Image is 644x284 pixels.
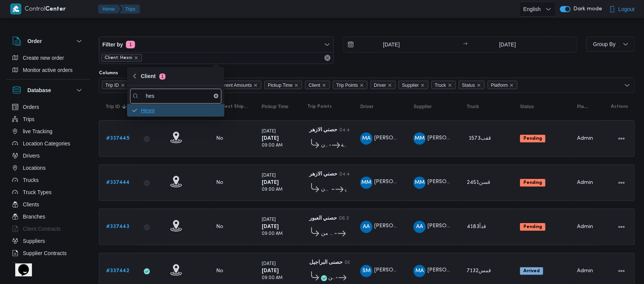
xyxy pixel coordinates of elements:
[294,83,299,88] button: Remove Pickup Time from selection in this group
[105,81,119,89] span: Trip ID
[523,180,542,185] b: Pending
[577,224,593,229] span: Admin
[399,81,428,89] span: Supplier
[615,177,628,189] button: Actions
[606,2,638,17] button: Logout
[363,265,370,277] span: SM
[520,179,545,187] span: Pending
[413,104,432,110] span: Supplier
[9,211,87,223] button: Branches
[99,70,118,76] label: Columns
[262,224,279,229] b: [DATE]
[435,81,446,89] span: Truck
[415,177,425,189] span: MM
[413,132,426,145] div: Mahmood Muhammad Ahmad Mahmood Khshan
[23,139,70,148] span: Location Categories
[9,247,87,259] button: Supplier Contracts
[339,217,359,221] small: 06:31 PM
[262,129,276,134] small: [DATE]
[9,52,87,64] button: Create new order
[23,200,39,209] span: Clients
[106,136,129,141] b: # 337445
[520,135,545,142] span: Pending
[159,73,165,80] span: 1
[119,5,140,14] button: Trips
[98,5,121,14] button: Home
[467,180,490,185] span: قسن2451
[23,212,45,221] span: Branches
[360,265,372,277] div: Salam Muhammad Abadalltaif Salam
[216,135,223,142] div: No
[463,42,467,47] div: →
[467,268,491,273] span: قمس7132
[448,83,452,88] button: Remove Truck from selection in this group
[23,163,46,172] span: Locations
[413,177,426,189] div: Mahmood Muhammad Ahmad Mahmood Khshan
[374,136,434,140] span: [PERSON_NAME][DATE]
[491,81,508,89] span: Platform
[23,102,39,112] span: Orders
[6,52,90,79] div: Order
[571,6,603,12] span: Dark mode
[9,101,87,113] button: Orders
[106,222,129,231] a: #337443
[46,6,66,12] b: Center
[307,104,332,110] span: Trip Points
[619,5,635,14] span: Logout
[413,221,426,233] div: Abadalihafz Alsaid Abad Alihafz Alsaid
[262,104,288,110] span: Pickup Time
[615,221,628,233] button: Actions
[416,221,423,233] span: AA
[586,37,635,52] button: Group By
[102,81,129,89] span: Trip ID
[577,180,593,185] span: Admin
[253,83,258,88] button: Remove Collect Shipment Amounts from selection in this group
[462,81,475,89] span: Status
[106,268,129,273] b: # 337442
[464,101,509,113] button: Truck
[470,37,545,52] input: Press the down key to open a popover containing a calendar.
[23,65,73,75] span: Monitor active orders
[428,180,516,185] span: [PERSON_NAME] [PERSON_NAME]
[336,81,358,89] span: Trip Points
[9,223,87,235] button: Client Contracts
[105,54,132,61] span: Client: Hesni
[141,106,220,115] span: Hesni
[360,177,372,189] div: Muhammad Manib Muhammad Abadalamuqusod
[262,276,283,280] small: 09:00 AM
[102,40,123,49] span: Filter by
[23,188,51,197] span: Truck Types
[262,262,276,266] small: [DATE]
[268,81,293,89] span: Pickup Time
[9,125,87,137] button: live Tracking
[130,89,221,104] input: search filters
[106,104,120,110] span: Trip ID; Sorted in descending order
[262,232,283,236] small: 09:00 AM
[577,268,593,273] span: Admin
[523,269,540,273] b: Arrived
[593,41,615,47] span: Group By
[262,174,276,178] small: [DATE]
[431,81,456,89] span: Truck
[305,81,330,89] span: Client
[333,81,367,89] span: Trip Points
[363,221,370,233] span: AA
[9,186,87,198] button: Truck Types
[126,41,135,48] span: 1 active filters
[615,265,628,277] button: Actions
[469,136,491,141] span: 1573قفب
[577,136,593,141] span: Admin
[321,185,331,194] span: حصني -شيراتون
[216,223,223,230] div: No
[9,259,87,271] button: Devices
[615,132,628,145] button: Actions
[574,101,593,113] button: Platform
[370,81,396,89] span: Driver
[520,267,543,275] span: Arrived
[323,53,332,62] button: Remove
[624,82,630,88] button: Open list of options
[509,83,514,88] button: Remove Platform from selection in this group
[12,37,84,46] button: Order
[27,86,51,95] h3: Database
